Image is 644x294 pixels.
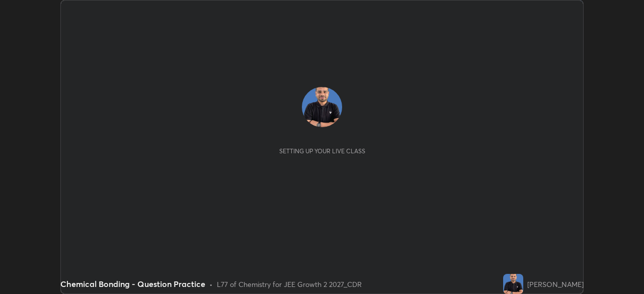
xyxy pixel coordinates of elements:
[217,279,362,289] div: L77 of Chemistry for JEE Growth 2 2027_CDR
[527,279,584,289] div: [PERSON_NAME]
[60,278,205,290] div: Chemical Bonding - Question Practice
[503,274,523,294] img: c934cc00951e446dbb69c7124468ac00.jpg
[209,279,213,289] div: •
[279,147,365,155] div: Setting up your live class
[302,87,342,127] img: c934cc00951e446dbb69c7124468ac00.jpg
